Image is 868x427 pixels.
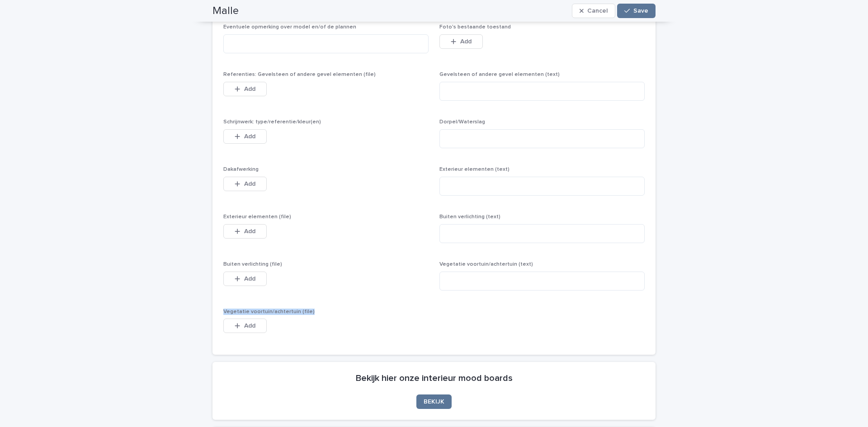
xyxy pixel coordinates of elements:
span: Schrijnwerk: type/referentie/kleur(en) [223,119,321,125]
span: Add [244,276,255,282]
button: Add [223,319,267,333]
span: Exterieur elementen (file) [223,214,291,220]
span: Cancel [587,8,608,14]
span: Add [244,228,255,235]
span: Buiten verlichting (file) [223,262,282,267]
span: Add [244,323,255,329]
button: Add [223,224,267,239]
span: BEKIJK [424,399,444,405]
span: Dakafwerking [223,167,259,172]
span: Vegetatie voortuin/achtertuin (text) [439,262,533,267]
button: Add [223,272,267,286]
span: Gevelsteen of andere gevel elementen (text) [439,72,560,77]
button: Add [223,177,267,191]
span: Vegetatie voortuin/achtertuin (file) [223,309,315,314]
span: Add [244,181,255,187]
span: Add [460,38,472,45]
h2: Malle [212,5,239,18]
button: Cancel [572,4,615,18]
span: Referenties: Gevelsteen of andere gevel elementen (file) [223,72,376,77]
span: Buiten verlichting (text) [439,214,500,220]
span: Exterieur elementen (text) [439,167,509,172]
button: Add [439,34,483,49]
span: Eventuele opmerking over model en/of de plannen [223,24,356,30]
button: Add [223,82,267,96]
button: Save [617,4,656,18]
span: Dorpel/Waterslag [439,119,485,125]
h2: Bekijk hier onze interieur mood boards [356,373,513,384]
span: Foto's bestaande toestand [439,24,511,30]
a: BEKIJK [416,394,452,409]
button: Add [223,129,267,144]
span: Save [633,8,648,14]
span: Add [244,86,255,92]
span: Add [244,133,255,140]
